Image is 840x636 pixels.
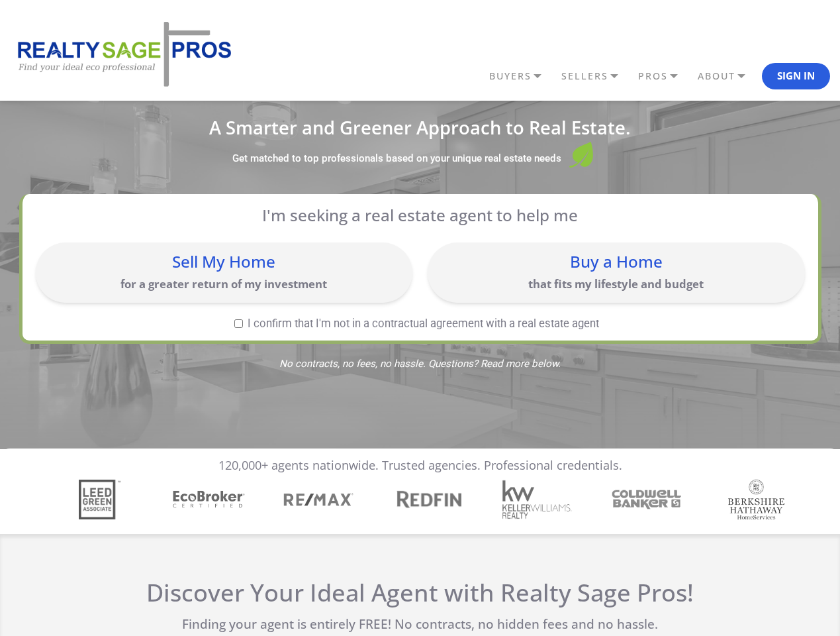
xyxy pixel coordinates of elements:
h1: A Smarter and Greener Approach to Real Estate. [19,119,821,136]
img: Sponsor Logo: Berkshire Hathaway [728,480,785,519]
div: 1 / 7 [69,480,140,519]
a: ABOUT [694,65,762,87]
div: 7 / 7 [725,480,796,519]
div: 4 / 7 [397,487,468,511]
div: 6 / 7 [616,487,687,512]
div: 3 / 7 [288,480,359,519]
p: Finding your agent is entirely FREE! No contracts, no hidden fees and no hassle. [144,617,696,632]
label: I confirm that I'm not in a contractual agreement with a real estate agent [36,318,798,329]
img: Sponsor Logo: Coldwell Banker [609,487,685,512]
p: 120,000+ agents nationwide. Trusted agencies. Professional credentials. [218,458,622,473]
img: Sponsor Logo: Redfin [390,487,466,511]
a: SELLERS [558,65,635,87]
input: I confirm that I'm not in a contractual agreement with a real estate agent [234,319,243,328]
span: No contracts, no fees, no hassle. Questions? Read more below. [19,359,821,369]
p: for a greater return of my investment [42,276,406,291]
img: Sponsor Logo: Keller Williams Realty [502,480,573,519]
img: REALTY SAGE PROS [10,20,235,89]
a: BUYERS [486,65,558,87]
div: Sell My Home [42,254,406,270]
div: Buy a Home [434,254,798,270]
label: Get matched to top professionals based on your unique real estate needs [232,152,561,166]
div: 2 / 7 [179,488,250,511]
a: PROS [635,65,694,87]
img: Sponsor Logo: Leed Green Associate [79,480,120,519]
p: I'm seeking a real estate agent to help me [53,205,787,225]
img: Sponsor Logo: Remax [283,480,353,519]
h2: Discover Your Ideal Agent with Realty Sage Pros! [144,578,696,607]
img: Sponsor Logo: Ecobroker [171,488,247,511]
p: that fits my lifestyle and budget [434,276,798,291]
button: Sign In [762,63,830,89]
div: 5 / 7 [507,480,578,519]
